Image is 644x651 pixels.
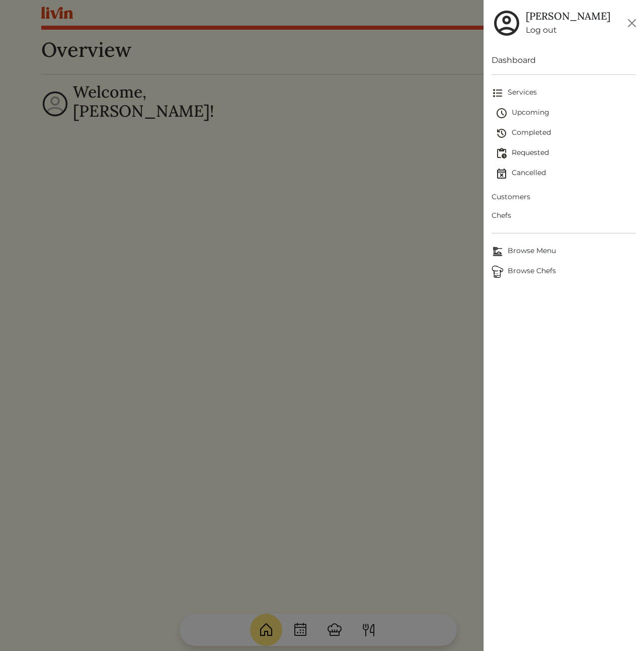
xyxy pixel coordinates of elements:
span: Browse Chefs [492,266,636,278]
img: format_list_bulleted-ebc7f0161ee23162107b508e562e81cd567eeab2455044221954b09d19068e74.svg [492,87,504,99]
button: Close [624,15,640,31]
img: pending_actions-fd19ce2ea80609cc4d7bbea353f93e2f363e46d0f816104e4e0650fdd7f915cf.svg [496,147,508,159]
span: Browse Menu [492,246,636,258]
span: Customers [492,192,636,202]
a: Requested [496,143,636,164]
span: Chefs [492,210,636,221]
img: event_cancelled-67e280bd0a9e072c26133efab016668ee6d7272ad66fa3c7eb58af48b074a3a4.svg [496,168,508,180]
a: Customers [492,188,636,206]
a: Dashboard [492,54,636,66]
a: Log out [526,24,610,36]
a: Completed [496,123,636,143]
a: Browse MenuBrowse Menu [492,241,636,262]
a: Chefs [492,206,636,225]
h5: [PERSON_NAME] [526,10,610,22]
span: Cancelled [496,168,636,180]
img: Browse Chefs [492,266,504,278]
img: schedule-fa401ccd6b27cf58db24c3bb5584b27dcd8bd24ae666a918e1c6b4ae8c451a22.svg [496,107,508,119]
a: Upcoming [496,103,636,123]
a: ChefsBrowse Chefs [492,262,636,282]
span: Upcoming [496,107,636,119]
img: Browse Menu [492,246,504,258]
span: Completed [496,127,636,139]
span: Requested [496,147,636,159]
a: Services [492,83,636,103]
span: Services [492,87,636,99]
img: user_account-e6e16d2ec92f44fc35f99ef0dc9cddf60790bfa021a6ecb1c896eb5d2907b31c.svg [492,8,522,38]
a: Cancelled [496,164,636,184]
img: history-2b446bceb7e0f53b931186bf4c1776ac458fe31ad3b688388ec82af02103cd45.svg [496,127,508,139]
